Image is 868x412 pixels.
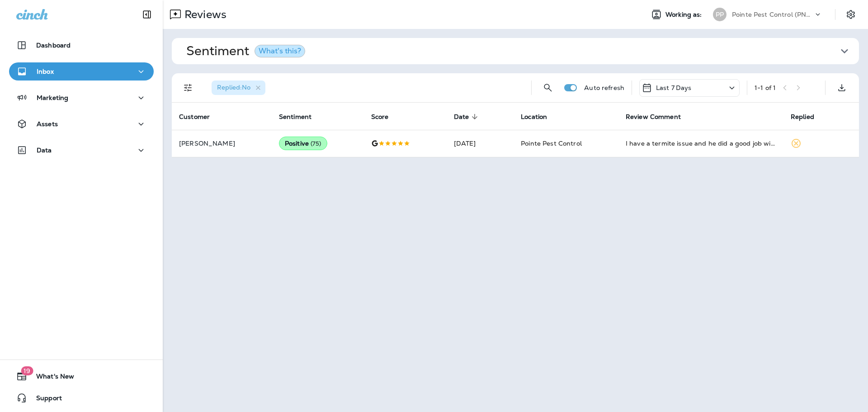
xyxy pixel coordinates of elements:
button: Search Reviews [539,79,557,97]
span: Date [454,113,481,121]
p: Auto refresh [584,84,624,91]
span: Sentiment [279,113,323,121]
div: 1 - 1 of 1 [755,84,776,91]
button: Inbox [9,62,154,81]
p: [PERSON_NAME] [179,140,264,147]
span: Replied : No [217,83,250,91]
p: Assets [37,120,58,128]
div: I have a termite issue and he did a good job with placing the bait stations and explaining the pr... [626,139,776,148]
span: Review Comment [626,113,693,121]
span: What's New [27,373,74,384]
div: PP [713,8,726,21]
span: Review Comment [626,113,681,121]
span: Support [27,394,62,405]
button: Dashboard [9,36,154,54]
span: Customer [179,113,210,121]
span: ( 75 ) [311,140,321,147]
div: Positive [279,137,327,150]
button: Support [9,389,154,407]
p: Inbox [37,68,54,75]
span: Location [521,113,547,121]
button: Data [9,141,154,159]
span: Sentiment [279,113,311,121]
button: Assets [9,115,154,133]
span: Pointe Pest Control [521,139,582,147]
span: Replied [791,113,814,121]
p: Pointe Pest Control (PNW) [732,11,813,18]
td: [DATE] [447,130,514,157]
button: 19What's New [9,367,154,385]
span: Score [371,113,389,121]
button: Settings [843,6,859,23]
button: Filters [179,79,197,97]
p: Last 7 Days [656,84,692,91]
button: SentimentWhat's this? [179,38,866,64]
p: Marketing [37,94,68,101]
p: Dashboard [36,42,71,49]
p: Reviews [181,8,226,21]
span: Customer [179,113,222,121]
p: Data [37,147,52,154]
button: Collapse Sidebar [134,5,160,24]
h1: Sentiment [186,43,305,59]
span: Working as: [665,11,704,19]
span: Date [454,113,469,121]
span: Replied [791,113,826,121]
button: Export as CSV [833,79,851,97]
div: Replied:No [212,81,265,95]
span: 19 [21,366,33,375]
button: What's this? [255,45,305,57]
div: What's this? [259,47,301,55]
button: Marketing [9,89,154,107]
span: Location [521,113,559,121]
span: Score [371,113,401,121]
